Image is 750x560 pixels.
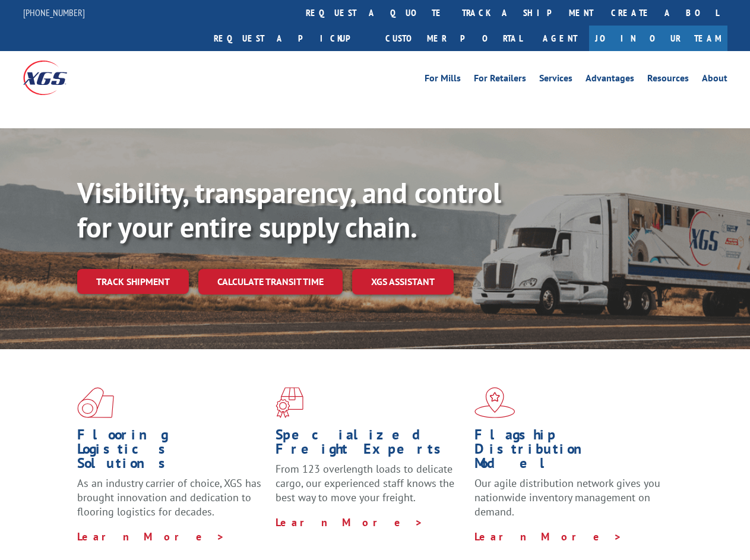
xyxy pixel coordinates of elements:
a: XGS ASSISTANT [352,269,454,295]
img: xgs-icon-total-supply-chain-intelligence-red [77,387,114,418]
img: xgs-icon-flagship-distribution-model-red [474,387,515,418]
a: Join Our Team [589,26,727,51]
a: Services [539,74,572,87]
a: Learn More > [276,515,423,529]
a: Request a pickup [205,26,376,51]
h1: Specialized Freight Experts [276,428,465,462]
a: Agent [531,26,589,51]
a: Learn More > [77,530,225,543]
h1: Flooring Logistics Solutions [77,428,267,476]
a: Resources [647,74,689,87]
img: xgs-icon-focused-on-flooring-red [276,387,303,418]
a: Calculate transit time [198,269,343,295]
span: As an industry carrier of choice, XGS has brought innovation and dedication to flooring logistics... [77,476,261,518]
a: For Mills [425,74,461,87]
a: Advantages [586,74,634,87]
a: [PHONE_NUMBER] [23,7,85,18]
a: Track shipment [77,269,189,294]
a: About [702,74,727,87]
a: Learn More > [474,530,622,543]
h1: Flagship Distribution Model [474,428,664,476]
p: From 123 overlength loads to delicate cargo, our experienced staff knows the best way to move you... [276,462,465,515]
a: Customer Portal [376,26,531,51]
b: Visibility, transparency, and control for your entire supply chain. [77,174,501,245]
a: For Retailers [474,74,526,87]
span: Our agile distribution network gives you nationwide inventory management on demand. [474,476,660,518]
